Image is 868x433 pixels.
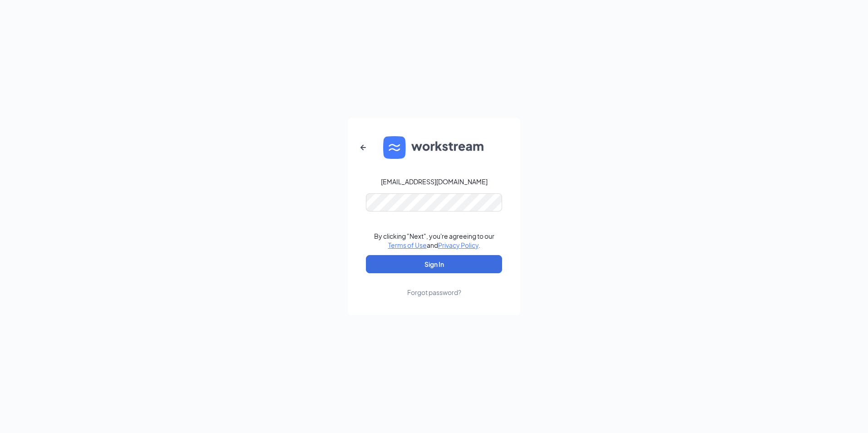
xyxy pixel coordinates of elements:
[374,231,494,250] div: By clicking "Next", you're agreeing to our and .
[407,273,461,297] a: Forgot password?
[352,137,374,158] button: ArrowLeftNew
[381,177,488,186] div: [EMAIL_ADDRESS][DOMAIN_NAME]
[383,136,485,159] img: WS logo and Workstream text
[388,241,427,249] a: Terms of Use
[438,241,478,249] a: Privacy Policy
[366,255,502,273] button: Sign In
[358,142,369,153] svg: ArrowLeftNew
[407,288,461,297] div: Forgot password?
